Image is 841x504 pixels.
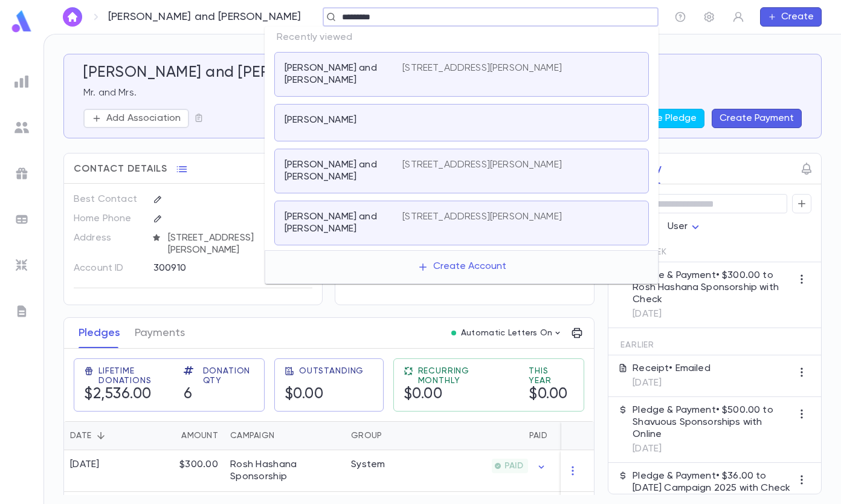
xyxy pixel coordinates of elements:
[633,270,792,306] p: Pledge & Payment • $300.00 to Rosh Hashana Sponsorship with Check
[74,259,143,278] p: Account ID
[500,461,528,471] span: PAID
[408,256,516,279] button: Create Account
[230,421,274,450] div: Campaign
[14,120,29,135] img: students_grey.60c7aba0da46da39d6d829b817ac14fc.svg
[559,426,579,445] button: Sort
[633,377,710,389] p: [DATE]
[108,10,301,24] p: [PERSON_NAME] and [PERSON_NAME]
[553,421,644,450] div: Outstanding
[83,64,356,82] h5: [PERSON_NAME] and [PERSON_NAME]
[70,421,91,450] div: Date
[633,404,792,441] p: Pledge & Payment • $500.00 to Shavuous Sponsorships with Online
[285,159,388,183] p: [PERSON_NAME] and [PERSON_NAME]
[274,426,294,445] button: Sort
[203,366,254,386] span: Donation Qty
[162,426,181,445] button: Sort
[224,421,345,450] div: Campaign
[760,7,822,27] button: Create
[285,62,388,86] p: [PERSON_NAME] and [PERSON_NAME]
[351,421,382,450] div: Group
[620,340,654,350] span: Earlier
[153,259,280,277] div: 300910
[529,366,573,386] span: This Year
[382,426,401,445] button: Sort
[285,114,356,126] p: [PERSON_NAME]
[65,12,80,22] img: home_white.a664292cf8c1dea59945f0da9f25487c.svg
[418,366,515,386] span: Recurring Monthly
[404,386,443,404] h5: $0.00
[98,366,169,386] span: Lifetime Donations
[14,304,29,318] img: letters_grey.7941b92b52307dd3b8a917253454ce1c.svg
[184,386,193,404] h5: 6
[74,228,143,248] p: Address
[712,109,802,128] button: Create Payment
[633,470,792,494] p: Pledge & Payment • $36.00 to [DATE] Campaign 2025 with Check
[74,190,143,209] p: Best Contact
[79,318,120,348] button: Pledges
[181,421,218,450] div: Amount
[633,308,792,320] p: [DATE]
[84,386,152,404] h5: $2,536.00
[285,211,388,235] p: [PERSON_NAME] and [PERSON_NAME]
[668,222,688,231] span: User
[285,386,324,404] h5: $0.00
[64,421,146,450] div: Date
[510,426,529,445] button: Sort
[668,215,703,239] div: User
[622,109,704,128] button: Create Pledge
[83,87,802,99] p: Mr. and Mrs.
[146,421,224,450] div: Amount
[633,443,792,455] p: [DATE]
[135,318,185,348] button: Payments
[14,212,29,227] img: batches_grey.339ca447c9d9533ef1741baa751efc33.svg
[106,112,181,124] p: Add Association
[436,421,553,450] div: Paid
[70,459,100,471] div: [DATE]
[633,363,710,375] p: Receipt • Emailed
[345,421,436,450] div: Group
[83,109,189,128] button: Add Association
[14,166,29,181] img: campaigns_grey.99e729a5f7ee94e3726e6486bddda8f1.svg
[14,258,29,273] img: imports_grey.530a8a0e642e233f2baf0ef88e8c9fcb.svg
[163,232,314,256] span: [STREET_ADDRESS][PERSON_NAME]
[91,426,111,445] button: Sort
[146,450,224,492] div: $300.00
[265,27,659,48] p: Recently viewed
[351,459,385,471] div: System
[14,74,29,89] img: reports_grey.c525e4749d1bce6a11f5fe2a8de1b229.svg
[529,421,547,450] div: Paid
[10,10,34,33] img: logo
[402,211,562,223] p: [STREET_ADDRESS][PERSON_NAME]
[461,328,553,338] p: Automatic Letters On
[529,386,568,404] h5: $0.00
[299,366,364,376] span: Outstanding
[446,325,567,341] button: Automatic Letters On
[74,209,143,228] p: Home Phone
[402,62,562,74] p: [STREET_ADDRESS][PERSON_NAME]
[230,459,339,483] div: Rosh Hashana Sponsorship
[74,163,167,175] span: Contact Details
[402,159,562,171] p: [STREET_ADDRESS][PERSON_NAME]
